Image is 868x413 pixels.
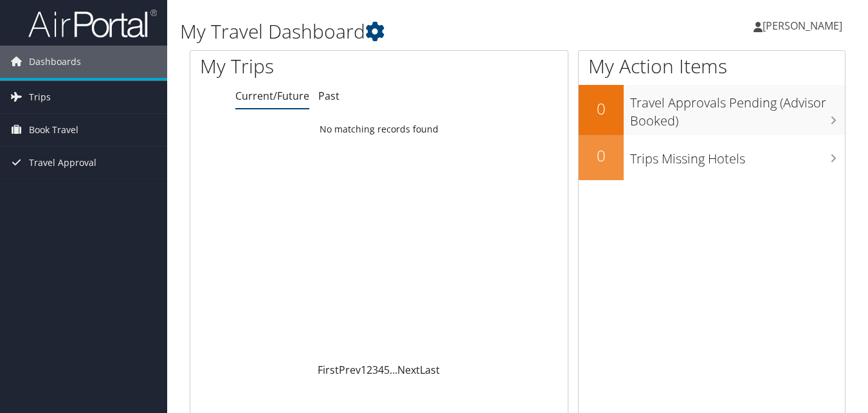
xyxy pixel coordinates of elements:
a: Current/Future [235,89,309,103]
span: … [390,363,397,377]
a: [PERSON_NAME] [754,6,855,45]
a: 0Trips Missing Hotels [579,135,845,180]
span: Trips [29,81,51,113]
h2: 0 [579,145,624,167]
h1: My Trips [200,53,401,80]
a: 1 [361,363,366,377]
a: First [318,363,339,377]
span: Dashboards [29,46,81,78]
img: airportal-logo.png [28,8,157,39]
span: Travel Approval [29,147,96,179]
a: Next [397,363,420,377]
h3: Trips Missing Hotels [630,143,845,168]
span: Book Travel [29,114,78,146]
a: Past [318,89,339,103]
a: 2 [366,363,372,377]
td: No matching records found [190,118,568,141]
h1: My Travel Dashboard [180,18,630,45]
h3: Travel Approvals Pending (Advisor Booked) [630,87,845,130]
a: 0Travel Approvals Pending (Advisor Booked) [579,85,845,134]
a: 3 [372,363,378,377]
span: [PERSON_NAME] [763,19,842,33]
a: 5 [384,363,390,377]
a: Prev [339,363,361,377]
h2: 0 [579,98,624,120]
h1: My Action Items [579,53,845,80]
a: 4 [378,363,384,377]
a: Last [420,363,440,377]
